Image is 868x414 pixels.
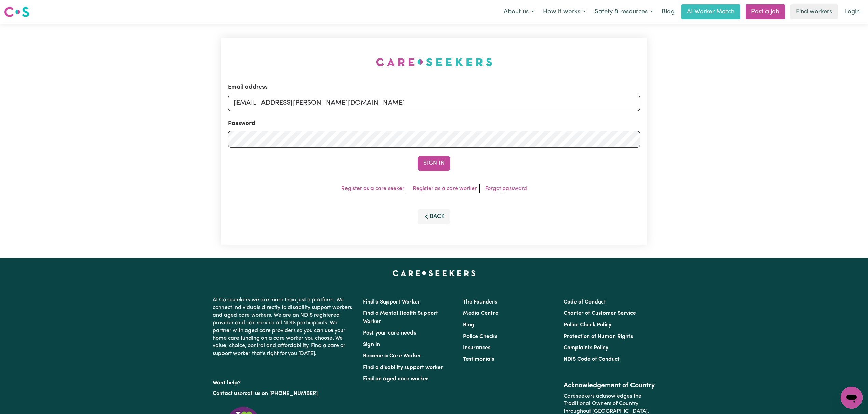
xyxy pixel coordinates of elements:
a: Contact us [213,391,240,396]
a: Find workers [790,4,838,19]
a: Login [840,4,864,19]
a: Blog [657,4,679,19]
a: Police Checks [463,334,497,339]
a: Find an aged care worker [363,376,429,382]
img: Careseekers logo [4,6,29,18]
a: Forgot password [485,186,527,191]
a: Protection of Human Rights [564,334,633,339]
a: Find a disability support worker [363,365,443,370]
a: Insurances [463,345,490,351]
label: Password [228,119,255,128]
a: Find a Support Worker [363,299,420,305]
a: Testimonials [463,357,494,362]
a: Become a Care Worker [363,353,421,359]
a: Post your care needs [363,330,416,336]
button: Sign In [418,156,450,171]
a: call us on [PHONE_NUMBER] [245,391,318,396]
a: Careseekers home page [393,270,476,276]
a: Post a job [746,4,785,19]
h2: Acknowledgement of Country [564,382,655,390]
button: How it works [539,5,590,19]
p: or [213,387,355,400]
a: Register as a care worker [413,186,477,191]
a: Register as a care seeker [341,186,404,191]
a: NDIS Code of Conduct [564,357,620,362]
a: Code of Conduct [564,299,606,305]
a: Charter of Customer Service [564,311,636,316]
a: Find a Mental Health Support Worker [363,311,438,324]
a: AI Worker Match [681,4,740,19]
input: Email address [228,95,640,111]
a: The Founders [463,299,497,305]
a: Careseekers logo [4,4,29,20]
button: Back [418,209,450,224]
a: Sign In [363,342,380,348]
a: Blog [463,322,474,328]
button: Safety & resources [590,5,657,19]
a: Police Check Policy [564,322,611,328]
button: About us [499,5,539,19]
a: Media Centre [463,311,498,316]
iframe: Button to launch messaging window, conversation in progress [841,387,863,409]
label: Email address [228,83,268,92]
p: At Careseekers we are more than just a platform. We connect individuals directly to disability su... [213,294,355,360]
a: Complaints Policy [564,345,608,351]
p: Want help? [213,376,355,387]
